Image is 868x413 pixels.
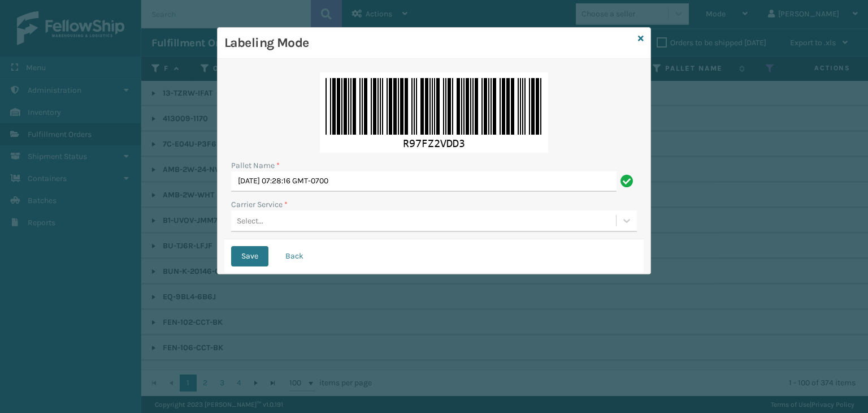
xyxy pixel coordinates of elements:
label: Carrier Service [231,199,288,210]
img: z4EI9cAAAAGSURBVAMAT49NkCqk3bQAAAAASUVORK5CYII= [320,72,548,153]
div: Select... [237,215,263,227]
button: Back [275,246,314,266]
button: Save [231,246,268,266]
h3: Labeling Mode [224,35,633,51]
label: Pallet Name [231,160,280,171]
